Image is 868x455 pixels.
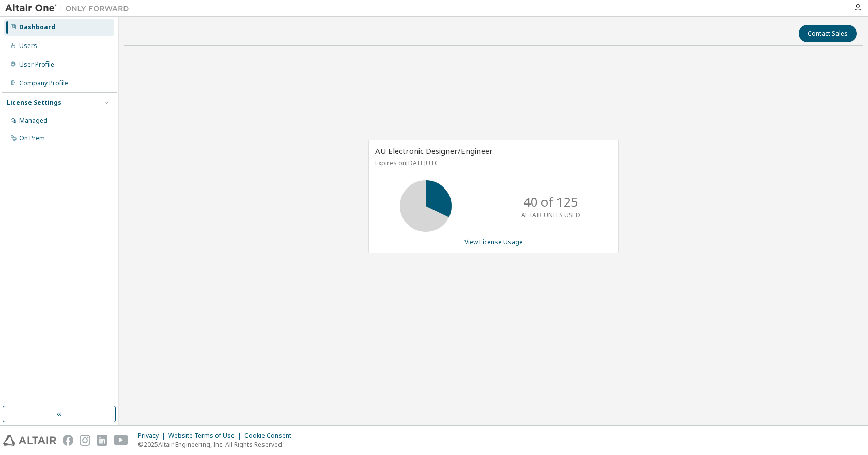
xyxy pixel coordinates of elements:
p: © 2025 Altair Engineering, Inc. All Rights Reserved. [138,440,298,449]
img: facebook.svg [63,435,73,446]
div: Company Profile [19,79,68,87]
div: Website Terms of Use [168,432,244,440]
p: Expires on [DATE] UTC [375,159,610,167]
div: Dashboard [19,23,55,32]
div: Users [19,42,37,50]
p: ALTAIR UNITS USED [521,211,580,219]
div: License Settings [7,99,61,107]
p: 40 of 125 [523,193,578,211]
span: AU Electronic Designer/Engineer [375,146,493,156]
button: Contact Sales [799,25,857,42]
div: On Prem [19,134,45,143]
div: Cookie Consent [244,432,298,440]
div: User Profile [19,60,54,69]
img: instagram.svg [80,435,90,446]
div: Managed [19,117,48,125]
div: Privacy [138,432,168,440]
img: youtube.svg [114,435,129,446]
a: View License Usage [464,238,523,246]
img: linkedin.svg [97,435,107,446]
img: Altair One [5,3,134,13]
img: altair_logo.svg [3,435,56,446]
